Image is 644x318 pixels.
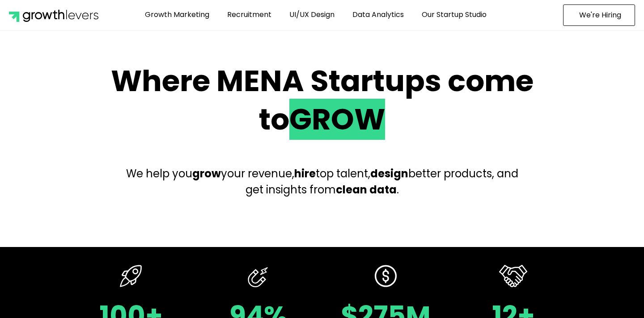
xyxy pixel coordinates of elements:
[370,166,408,181] b: design
[294,166,316,181] b: hire
[415,4,493,25] a: Our Startup Studio
[119,166,525,198] p: We help you your revenue, top talent, better products, and get insights from .
[563,4,635,26] a: We're Hiring
[283,4,341,25] a: UI/UX Design
[289,99,385,140] span: GROW
[346,4,411,25] a: Data Analytics
[220,4,278,25] a: Recruitment
[103,4,529,25] nav: Menu
[138,4,216,25] a: Growth Marketing
[101,62,543,139] h2: Where MENA Startups come to
[336,182,397,197] b: clean data
[192,166,221,181] b: grow
[579,12,621,19] span: We're Hiring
